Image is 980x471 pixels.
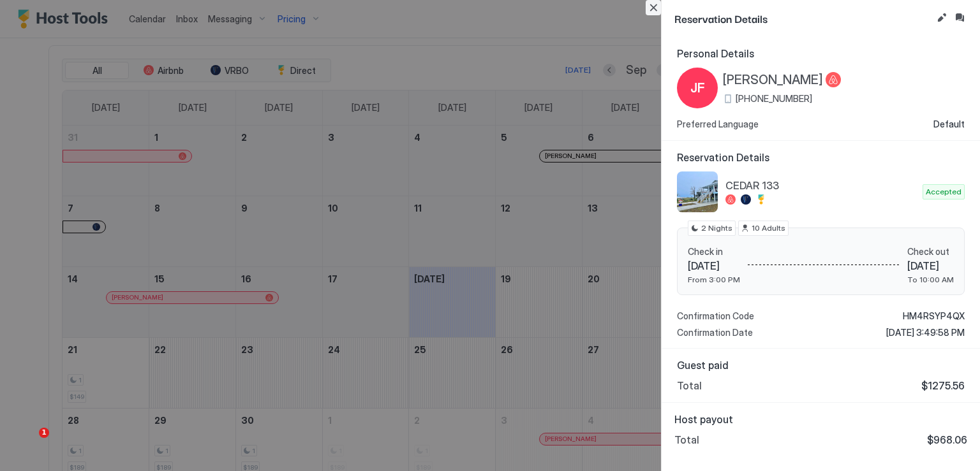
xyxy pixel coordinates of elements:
[677,359,965,372] span: Guest paid
[907,275,954,284] span: To 10:00 AM
[677,310,754,322] span: Confirmation Code
[688,246,740,257] span: Check in
[886,327,965,338] span: [DATE] 3:49:58 PM
[926,186,961,198] span: Accepted
[933,119,965,130] span: Default
[725,179,917,192] span: CEDAR 133
[907,246,954,257] span: Check out
[677,171,718,212] div: listing image
[677,151,965,164] span: Reservation Details
[39,428,49,438] span: 1
[752,222,785,234] span: 10 Adults
[903,310,965,322] span: HM4RSYP4QX
[677,119,759,130] span: Preferred Language
[688,275,740,284] span: From 3:00 PM
[13,428,43,458] iframe: Intercom live chat
[723,72,823,88] span: [PERSON_NAME]
[688,259,740,272] span: [DATE]
[677,327,753,338] span: Confirmation Date
[921,379,965,392] span: $1275.56
[677,47,965,60] span: Personal Details
[677,379,702,392] span: Total
[674,10,932,26] span: Reservation Details
[701,222,732,234] span: 2 Nights
[674,433,699,446] span: Total
[907,259,954,272] span: [DATE]
[690,78,705,98] span: JF
[736,93,812,105] span: [PHONE_NUMBER]
[927,433,967,446] span: $968.06
[952,10,967,25] button: Inbox
[934,10,949,25] button: Edit reservation
[674,413,967,426] span: Host payout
